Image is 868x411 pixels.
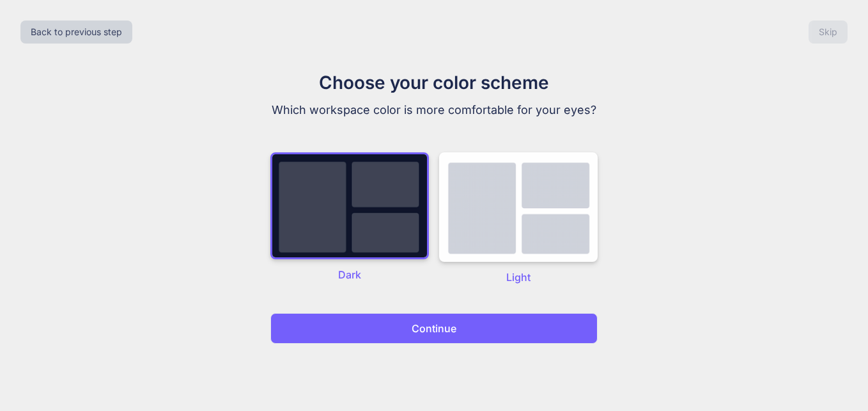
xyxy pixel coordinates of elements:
img: dark [270,152,429,259]
p: Light [439,270,598,285]
button: Back to previous step [20,20,132,44]
img: dark [439,152,598,262]
button: Continue [270,313,598,344]
p: Dark [270,267,429,282]
h1: Choose your color scheme [219,69,649,96]
p: Which workspace color is more comfortable for your eyes? [219,101,649,119]
p: Continue [412,321,456,336]
button: Skip [809,20,848,44]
